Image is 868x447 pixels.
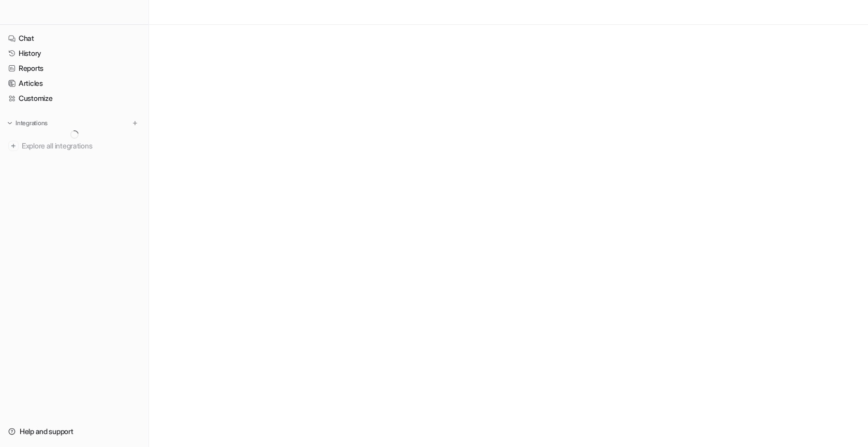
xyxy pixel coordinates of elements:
a: Explore all integrations [4,139,144,153]
a: Customize [4,91,144,106]
a: Chat [4,31,144,46]
p: Integrations [16,119,48,127]
img: explore all integrations [8,141,19,151]
span: Explore all integrations [22,138,140,154]
a: History [4,46,144,61]
a: Reports [4,61,144,76]
button: Integrations [4,118,51,128]
img: expand menu [6,120,13,127]
img: menu_add.svg [131,120,139,127]
a: Articles [4,76,144,91]
a: Help and support [4,424,144,439]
